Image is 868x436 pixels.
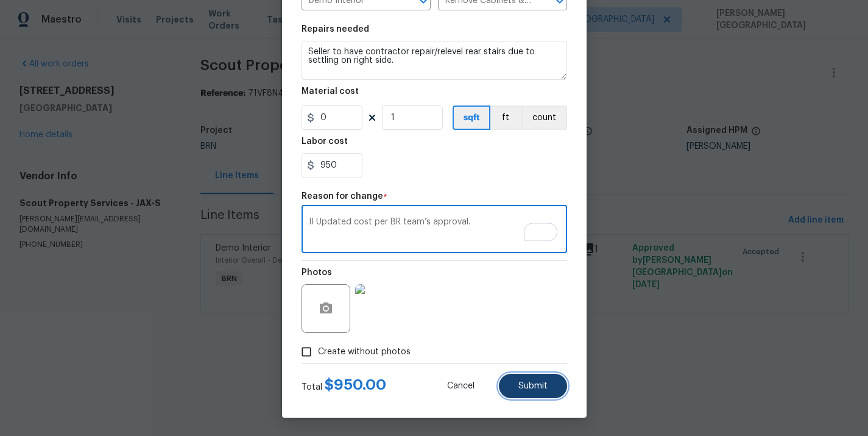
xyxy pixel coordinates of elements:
[521,105,567,130] button: count
[302,25,369,34] h5: Repairs needed
[302,192,383,201] h5: Reason for change
[447,382,475,391] span: Cancel
[325,377,386,392] span: $ 950.00
[302,268,332,277] h5: Photos
[499,374,567,398] button: Submit
[302,379,386,393] div: Total
[453,105,490,130] button: sqft
[302,137,348,146] h5: Labor cost
[309,218,560,243] textarea: To enrich screen reader interactions, please activate Accessibility in Grammarly extension settings
[518,382,548,391] span: Submit
[302,87,359,96] h5: Material cost
[490,105,521,130] button: ft
[318,346,411,359] span: Create without photos
[302,41,567,80] textarea: Seller to have contractor repair/relevel rear stairs due to settling on right side.
[428,374,494,398] button: Cancel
